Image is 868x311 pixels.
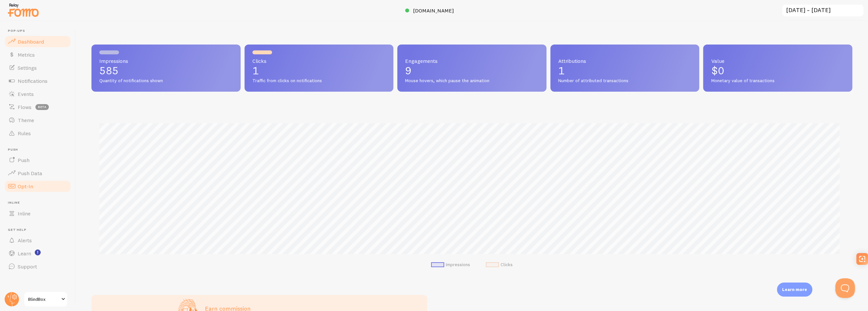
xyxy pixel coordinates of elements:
[4,247,71,260] a: Learn
[252,58,386,64] span: Clicks
[4,74,71,87] a: Notifications
[405,65,539,76] p: 9
[711,78,844,84] span: Monetary value of transactions
[8,29,71,33] span: Pop-ups
[4,260,71,273] a: Support
[777,283,812,297] div: Learn more
[558,58,692,64] span: Attributions
[4,207,71,220] a: Inline
[8,148,71,152] span: Push
[18,104,31,110] span: Flows
[4,180,71,193] a: Opt-In
[711,58,844,64] span: Value
[18,210,30,217] span: Inline
[486,262,513,268] li: Clicks
[35,104,49,110] span: beta
[99,65,233,76] p: 585
[99,78,233,84] span: Quantity of notifications shown
[711,64,724,77] span: $0
[7,2,40,18] img: fomo-relay-logo-orange.svg
[18,157,30,163] span: Push
[99,58,233,64] span: Impressions
[24,291,68,307] a: BlindBox
[8,228,71,232] span: Get Help
[431,262,470,268] li: Impressions
[4,127,71,140] a: Rules
[18,170,42,176] span: Push Data
[558,65,692,76] p: 1
[252,78,386,84] span: Traffic from clicks on notifications
[558,78,692,84] span: Number of attributed transactions
[4,87,71,101] a: Events
[8,201,71,205] span: Inline
[18,183,33,190] span: Opt-In
[4,234,71,247] a: Alerts
[18,38,44,45] span: Dashboard
[4,114,71,127] a: Theme
[4,167,71,180] a: Push Data
[18,237,32,244] span: Alerts
[4,48,71,61] a: Metrics
[4,35,71,48] a: Dashboard
[4,61,71,74] a: Settings
[4,101,71,114] a: Flows beta
[405,58,539,64] span: Engagements
[18,64,37,71] span: Settings
[835,278,855,298] iframe: Help Scout Beacon - Open
[252,65,386,76] p: 1
[18,91,34,97] span: Events
[18,117,34,123] span: Theme
[4,154,71,167] a: Push
[18,263,37,270] span: Support
[405,78,539,84] span: Mouse hovers, which pause the animation
[28,295,59,303] span: BlindBox
[18,130,31,137] span: Rules
[18,78,48,84] span: Notifications
[782,286,807,293] p: Learn more
[18,250,31,257] span: Learn
[18,51,35,58] span: Metrics
[35,249,41,255] svg: <p>Watch New Feature Tutorials!</p>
